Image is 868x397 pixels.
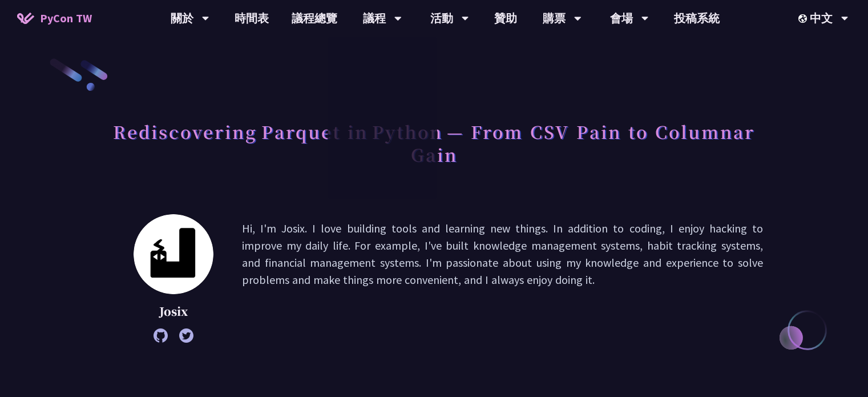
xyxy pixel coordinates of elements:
[17,13,34,24] img: Home icon of PyCon TW 2025
[6,4,103,33] a: PyCon TW
[798,14,810,23] img: Locale Icon
[40,10,92,27] span: PyCon TW
[134,303,213,320] p: Josix
[105,114,763,171] h1: Rediscovering Parquet in Python — From CSV Pain to Columnar Gain
[134,214,213,294] img: Josix
[242,220,763,337] p: Hi, I'm Josix. I love building tools and learning new things. In addition to coding, I enjoy hack...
